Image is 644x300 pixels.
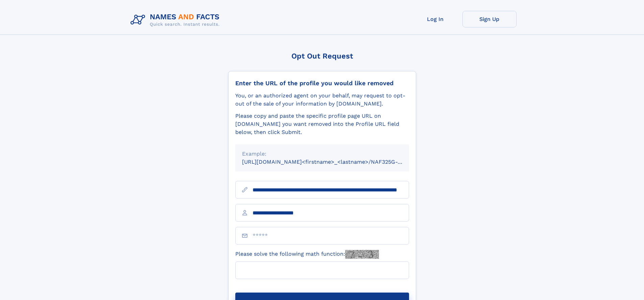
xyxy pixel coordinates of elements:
[228,52,416,60] div: Opt Out Request
[462,11,517,27] a: Sign Up
[235,92,409,108] div: You, or an authorized agent on your behalf, may request to opt-out of the sale of your informatio...
[242,150,402,158] div: Example:
[235,79,409,87] div: Enter the URL of the profile you would like removed
[128,11,225,29] img: Logo Names and Facts
[242,159,422,165] small: [URL][DOMAIN_NAME]<firstname>_<lastname>/NAF325G-xxxxxxxx
[235,112,409,136] div: Please copy and paste the specific profile page URL on [DOMAIN_NAME] you want removed into the Pr...
[235,250,379,259] label: Please solve the following math function:
[408,11,462,27] a: Log In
